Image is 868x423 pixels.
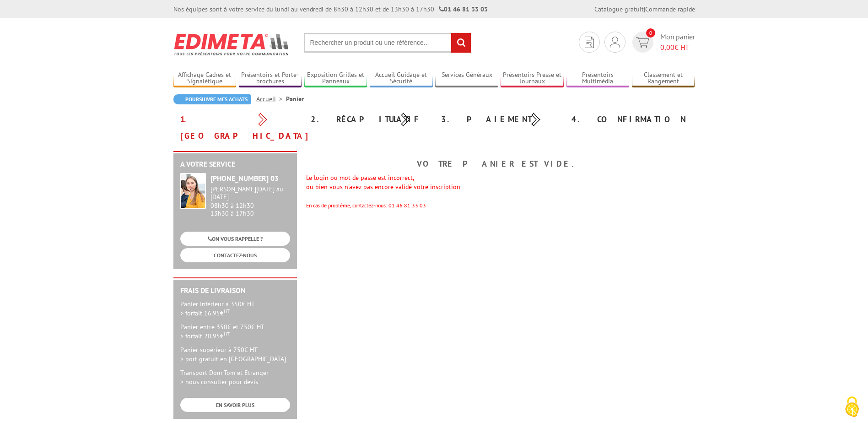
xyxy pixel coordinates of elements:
span: En cas de problème, contactez-nous: 01 46 81 33 03 [306,202,426,209]
span: Mon panier [660,32,695,53]
span: > forfait 16.95€ [180,309,230,317]
div: 08h30 à 12h30 13h30 à 17h30 [210,185,290,217]
p: Panier entre 350€ et 750€ HT [180,322,290,341]
a: Accueil Guidage et Sécurité [370,71,433,86]
span: > nous consulter pour devis [180,378,258,386]
h2: A votre service [180,160,290,168]
div: Le login ou mot de passe est incorrect, ou bien vous n'avez pas encore validé votre inscription [306,173,695,210]
sup: HT [224,331,230,337]
a: Affichage Cadres et Signalétique [173,71,237,86]
a: CONTACTEZ-NOUS [180,248,290,262]
span: > port gratuit en [GEOGRAPHIC_DATA] [180,355,286,363]
img: devis rapide [585,37,594,48]
p: Transport Dom-Tom et Etranger [180,368,290,386]
a: Accueil [256,95,286,103]
span: € HT [660,42,695,53]
input: Rechercher un produit ou une référence... [304,33,471,53]
a: Poursuivre mes achats [173,94,251,104]
span: 0,00 [660,43,674,52]
button: Cookies (fenêtre modale) [836,392,868,423]
img: devis rapide [636,37,649,48]
a: Présentoirs Multimédia [566,71,630,86]
h2: Frais de Livraison [180,287,290,295]
strong: [PHONE_NUMBER] 03 [210,174,279,183]
span: 0 [646,28,655,38]
a: Commande rapide [645,5,695,13]
a: Présentoirs et Porte-brochures [239,71,302,86]
a: Exposition Grilles et Panneaux [304,71,367,86]
div: Nos équipes sont à votre service du lundi au vendredi de 8h30 à 12h30 et de 13h30 à 17h30 [173,5,488,14]
div: | [594,5,695,14]
p: Panier inférieur à 350€ HT [180,299,290,318]
a: EN SAVOIR PLUS [180,398,290,412]
img: Edimeta [173,27,290,61]
div: 1. [GEOGRAPHIC_DATA] [173,111,304,144]
span: > forfait 20.95€ [180,332,230,340]
input: rechercher [451,33,471,53]
sup: HT [224,308,230,314]
div: [PERSON_NAME][DATE] au [DATE] [210,185,290,201]
a: devis rapide 0 Mon panier 0,00€ HT [630,32,695,53]
a: Catalogue gratuit [594,5,644,13]
b: Votre panier est vide. [417,158,584,169]
strong: 01 46 81 33 03 [439,5,488,13]
a: Services Généraux [435,71,498,86]
a: Présentoirs Presse et Journaux [501,71,564,86]
p: Panier supérieur à 750€ HT [180,345,290,363]
a: Classement et Rangement [632,71,695,86]
a: ON VOUS RAPPELLE ? [180,232,290,246]
img: devis rapide [610,37,620,48]
div: 3. Paiement [434,111,565,128]
img: Cookies (fenêtre modale) [841,396,863,418]
img: widget-service.jpg [180,173,206,209]
li: Panier [286,94,304,103]
div: 4. Confirmation [565,111,695,128]
div: 2. Récapitulatif [304,111,434,128]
